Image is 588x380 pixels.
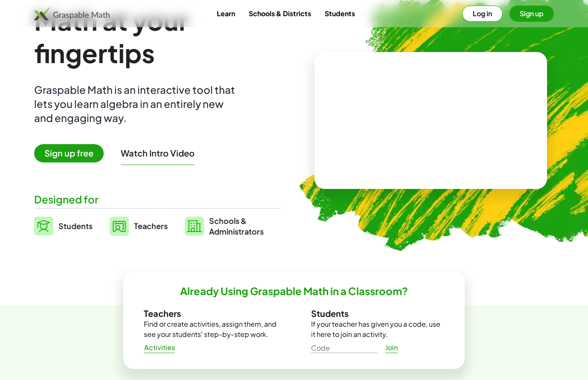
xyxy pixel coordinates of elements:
p: If your teacher has given you a code, use it here to join an activity. [311,319,444,339]
a: Activities [137,340,182,355]
h1: Math at your fingertips [34,4,280,69]
a: Schools &Administrators [185,215,264,237]
video: What is this? This is dynamic math notation. Dynamic math notation plays a central role in how Gr... [367,88,495,152]
span: Teachers [134,221,168,231]
div: Designed for [34,192,280,206]
span: Activities [144,343,175,352]
h2: Already Using Graspable Math in a Classroom? [180,284,408,298]
img: svg%3e [34,217,53,235]
span: Sign up free [34,144,104,162]
a: Learn [210,6,242,21]
button: Sign up [509,6,554,22]
a: Students [34,215,93,237]
span: Schools & Administrators [209,215,264,237]
img: svg%3e [110,217,129,236]
a: Teachers [110,215,168,237]
a: Schools & Districts [242,6,318,21]
img: svg%3e [185,217,204,236]
button: Log in [462,6,503,22]
button: Watch Intro Video [121,148,195,159]
span: Students [58,221,93,231]
h3: Teachers [144,308,277,319]
span: Join [385,343,398,352]
h3: Students [311,308,444,319]
div: Graspable Math is an interactive tool that lets you learn algebra in an entirely new and engaging... [34,83,239,125]
a: Join [378,340,405,355]
a: Students [318,6,362,21]
p: Find or create activities, assign them, and see your students' step-by-step work. [144,319,277,339]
